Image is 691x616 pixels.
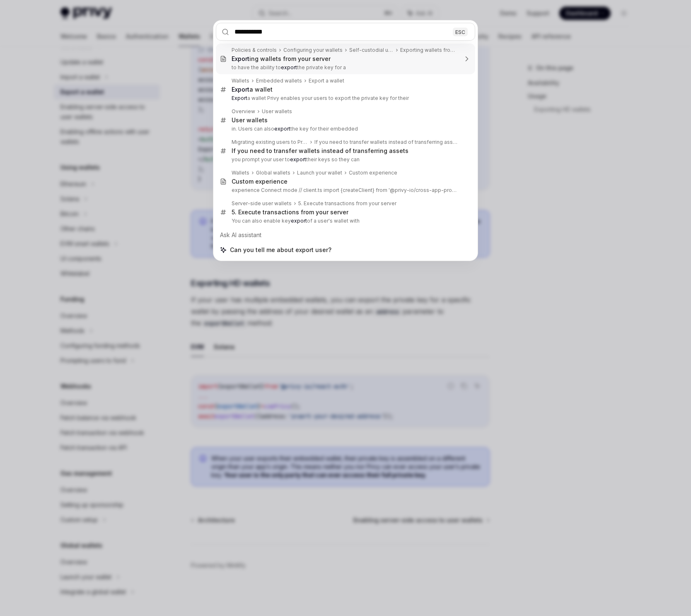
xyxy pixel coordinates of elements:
[290,156,306,162] b: export
[230,246,331,254] span: Can you tell me about export user?
[232,147,408,155] div: If you need to transfer wallets instead of transferring assets
[349,47,394,53] div: Self-custodial user wallets
[453,27,468,36] div: ESC
[232,55,331,63] div: ing wallets from your server
[232,139,308,146] div: Migrating existing users to Privy
[232,95,247,101] b: Export
[232,78,249,84] div: Wallets
[232,47,277,53] div: Policies & controls
[232,178,288,185] div: Custom experience
[298,200,396,207] div: 5. Execute transactions from your server
[232,86,249,93] b: Export
[274,126,290,132] b: export
[216,228,475,243] div: Ask AI assistant
[291,218,307,224] b: export
[232,200,292,207] div: Server-side user wallets
[349,170,397,176] div: Custom experience
[232,116,268,124] div: User wallets
[256,78,302,84] div: Embedded wallets
[281,64,297,70] b: export
[232,108,255,115] div: Overview
[232,86,273,93] div: a wallet
[232,218,458,224] p: You can also enable key of a user's wallet with
[232,95,458,102] p: a wallet Privy enables your users to export the private key for their
[232,170,249,176] div: Wallets
[314,139,458,146] div: If you need to transfer wallets instead of transferring assets
[232,156,458,163] p: you prompt your user to their keys so they can
[262,108,292,115] div: User wallets
[283,47,343,53] div: Configuring your wallets
[232,64,458,71] p: to have the ability to the private key for a
[232,187,458,194] p: experience Connect mode // client.ts import {createClient} from '@privy-io/cross-app-provider/connec
[309,78,344,84] div: Export a wallet
[232,55,249,62] b: Export
[232,209,348,216] div: 5. Execute transactions from your server
[400,47,458,53] div: Exporting wallets from your server
[256,170,290,176] div: Global wallets
[297,170,342,176] div: Launch your wallet
[232,126,458,132] p: in. Users can also the key for their embedded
